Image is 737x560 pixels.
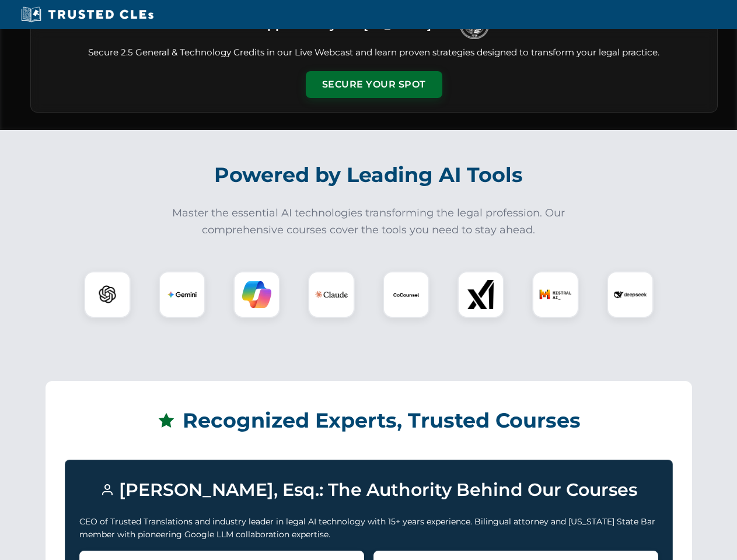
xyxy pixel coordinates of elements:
[539,278,572,311] img: Mistral AI Logo
[466,280,495,309] img: xAI Logo
[18,6,157,23] img: Trusted CLEs
[79,474,658,506] h3: [PERSON_NAME], Esq.: The Authority Behind Our Courses
[607,271,654,318] div: DeepSeek
[242,280,271,309] img: Copilot Logo
[308,271,355,318] div: Claude
[167,280,197,309] img: Gemini Logo
[84,271,131,318] div: ChatGPT
[159,271,205,318] div: Gemini
[65,400,673,441] h2: Recognized Experts, Trusted Courses
[383,271,429,318] div: CoCounsel
[315,278,348,311] img: Claude Logo
[90,278,124,311] img: ChatGPT Logo
[45,46,703,60] p: Secure 2.5 General & Technology Credits in our Live Webcast and learn proven strategies designed ...
[233,271,280,318] div: Copilot
[165,205,573,239] p: Master the essential AI technologies transforming the legal profession. Our comprehensive courses...
[46,155,692,195] h2: Powered by Leading AI Tools
[306,71,442,98] button: Secure Your Spot
[79,515,658,541] p: CEO of Trusted Translations and industry leader in legal AI technology with 15+ years experience....
[392,280,421,309] img: CoCounsel Logo
[614,278,647,311] img: DeepSeek Logo
[532,271,579,318] div: Mistral AI
[457,271,504,318] div: xAI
